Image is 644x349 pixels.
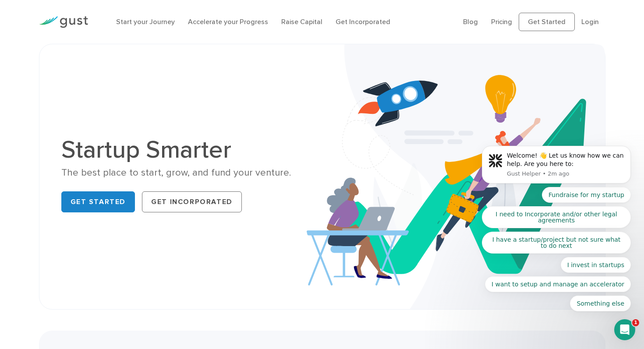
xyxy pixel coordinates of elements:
[61,191,135,212] a: Get Started
[336,18,390,26] a: Get Incorporated
[463,18,478,26] a: Blog
[188,18,268,26] a: Accelerate your Progress
[142,191,242,212] a: Get Incorporated
[61,137,316,162] h1: Startup Smarter
[39,16,88,28] img: Gust Logo
[469,8,644,325] iframe: Intercom notifications message
[61,166,316,179] div: The best place to start, grow, and fund your venture.
[600,307,644,349] iframe: Chat Widget
[281,18,322,26] a: Raise Capital
[116,18,175,26] a: Start your Journey
[307,44,605,309] img: Startup Smarter Hero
